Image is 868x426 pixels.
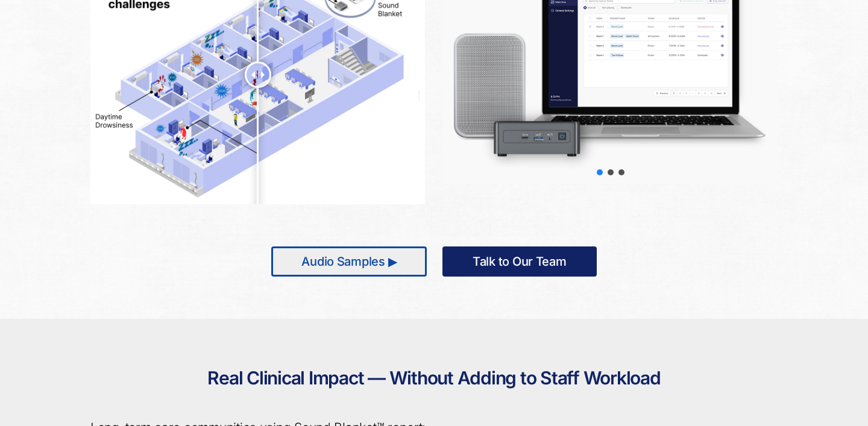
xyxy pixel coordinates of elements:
span: Last name [344,1,380,10]
div: slider-2 [608,169,614,175]
div: slider-1 [597,169,603,175]
div: Choose slide to display. [594,167,627,178]
h2: Real Clinical Impact — Without Adding to Staff Workload [90,355,778,402]
span: How did you hear about us? [344,100,441,109]
a: Talk to Our Team [442,246,597,277]
div: slider-3 [618,169,624,175]
span: Job title [344,51,371,60]
a: Audio Samples ▶ [271,246,427,277]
